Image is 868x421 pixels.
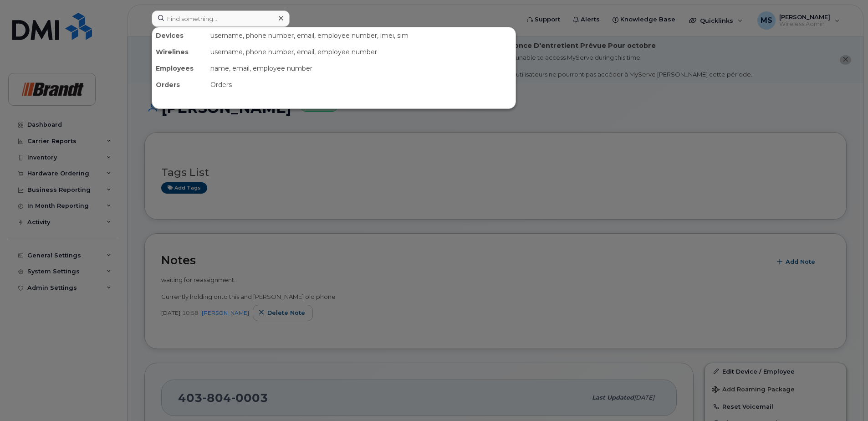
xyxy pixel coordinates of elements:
[207,60,516,77] div: name, email, employee number
[152,60,207,77] div: Employees
[207,77,516,93] div: Orders
[152,77,207,93] div: Orders
[207,44,516,60] div: username, phone number, email, employee number
[152,27,207,44] div: Devices
[207,27,516,44] div: username, phone number, email, employee number, imei, sim
[152,44,207,60] div: Wirelines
